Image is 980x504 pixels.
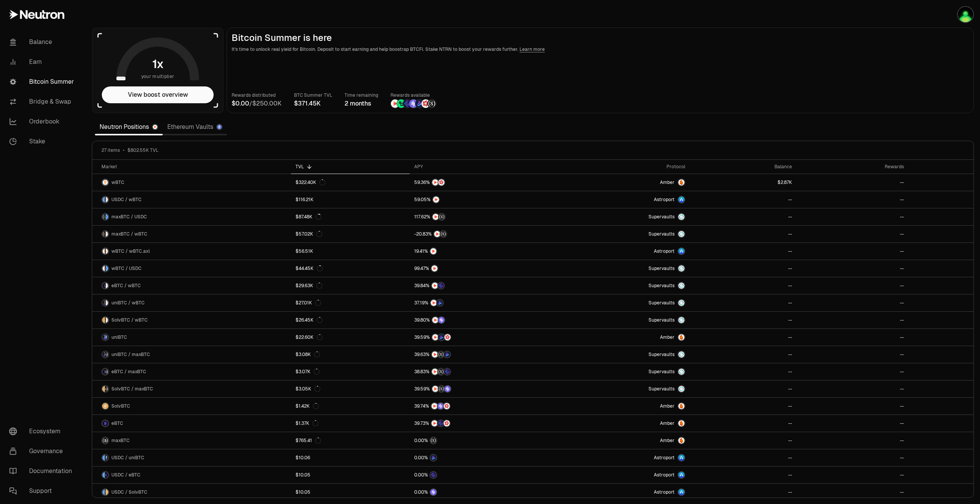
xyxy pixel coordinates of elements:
a: -- [797,294,908,311]
a: -- [690,312,797,328]
div: $10.05 [296,472,310,478]
span: Supervaults [648,386,675,392]
a: eBTC LogomaxBTC LogoeBTC / maxBTC [92,363,291,380]
div: $1.42K [296,403,319,409]
img: Structured Points [438,369,444,375]
a: maxBTC LogowBTC LogomaxBTC / wBTC [92,226,291,242]
h2: Bitcoin Summer is here [232,33,969,43]
div: $44.45K [296,265,323,272]
img: Structured Points [438,351,444,358]
img: Solv Points [409,99,418,108]
img: Bedrock Diamonds [444,351,450,358]
img: maxBTC Logo [106,369,108,375]
a: -- [690,398,797,415]
a: Ecosystem [3,421,83,441]
img: Mars Fragments [444,334,451,340]
img: Structured Points [440,231,446,237]
span: eBTC / wBTC [111,283,141,289]
img: Amber [678,179,684,185]
button: NTRN [414,265,546,272]
img: Supervaults [678,283,684,289]
span: wBTC / USDC [111,265,142,272]
div: $3.08K [296,351,320,358]
a: $1.37K [291,415,410,432]
a: -- [797,380,908,397]
img: Supervaults [678,386,684,392]
a: $3.05K [291,380,410,397]
span: eBTC / maxBTC [111,369,146,375]
button: NTRNBedrock DiamondsMars Fragments [414,333,546,341]
a: NTRNStructured Points [410,226,550,242]
a: -- [690,449,797,466]
a: $3.07K [291,363,410,380]
img: NTRN [391,99,399,108]
span: Astroport [654,472,675,478]
span: Amber [660,334,675,340]
button: NTRNEtherFi Points [414,282,546,289]
img: NTRN [430,248,436,254]
a: -- [690,329,797,346]
button: NTRNStructured Points [414,230,546,238]
a: NTRNEtherFi PointsMars Fragments [410,415,550,432]
img: NTRN [434,231,440,237]
a: Support [3,481,83,501]
a: Bitcoin Summer [3,72,83,92]
a: -- [690,346,797,363]
a: NTRNSolv PointsMars Fragments [410,398,550,415]
a: -- [797,449,908,466]
span: USDC / SolvBTC [111,489,147,495]
img: Neutron Logo [153,125,157,129]
a: NTRNBedrock DiamondsMars Fragments [410,329,550,346]
a: Solv Points [410,484,550,501]
div: $3.05K [296,386,320,392]
img: Solv Points [430,489,436,495]
span: USDC / uniBTC [111,455,144,461]
a: NTRN [410,260,550,277]
img: EtherFi Points [438,283,444,289]
img: EtherFi Points [403,99,412,108]
img: USDC Logo [102,455,105,461]
img: uniBTC Logo [102,334,108,340]
a: AmberAmber [550,174,690,191]
a: NTRN [410,191,550,208]
a: Astroport [550,243,690,260]
img: Solv Points [438,317,444,323]
a: -- [690,467,797,483]
span: Supervaults [648,231,675,237]
a: maxBTC LogomaxBTC [92,432,291,449]
img: maxBTC Logo [106,351,108,358]
img: NTRN [432,283,438,289]
span: Supervaults [648,351,675,358]
a: Astroport [550,467,690,483]
a: SupervaultsSupervaults [550,312,690,328]
img: Supervaults [678,231,684,237]
img: Mars Fragments [444,403,450,409]
img: Amber [678,420,684,426]
a: -- [797,329,908,346]
a: USDC LogowBTC LogoUSDC / wBTC [92,191,291,208]
a: maxBTC LogoUSDC LogomaxBTC / USDC [92,208,291,225]
div: $116.21K [296,197,314,203]
a: -- [690,484,797,501]
a: wBTC LogoUSDC LogowBTC / USDC [92,260,291,277]
button: Structured Points [414,437,546,444]
div: $26.45K [296,317,323,323]
img: Bedrock Diamonds [437,300,443,306]
a: Documentation [3,461,83,481]
img: Structured Points [439,214,445,220]
a: SolvBTC LogoSolvBTC [92,398,291,415]
div: $22.60K [296,334,323,340]
a: -- [797,398,908,415]
a: NTRNSolv Points [410,312,550,328]
a: -- [690,363,797,380]
a: Bedrock Diamonds [410,449,550,466]
a: $116.21K [291,191,410,208]
img: eBTC Logo [102,369,105,375]
button: EtherFi Points [414,471,546,479]
img: Amber [678,437,684,444]
a: $10.05 [291,484,410,501]
img: NTRN [432,317,438,323]
img: USDC Logo [102,472,105,478]
a: $765.41 [291,432,410,449]
div: $10.06 [296,455,310,461]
